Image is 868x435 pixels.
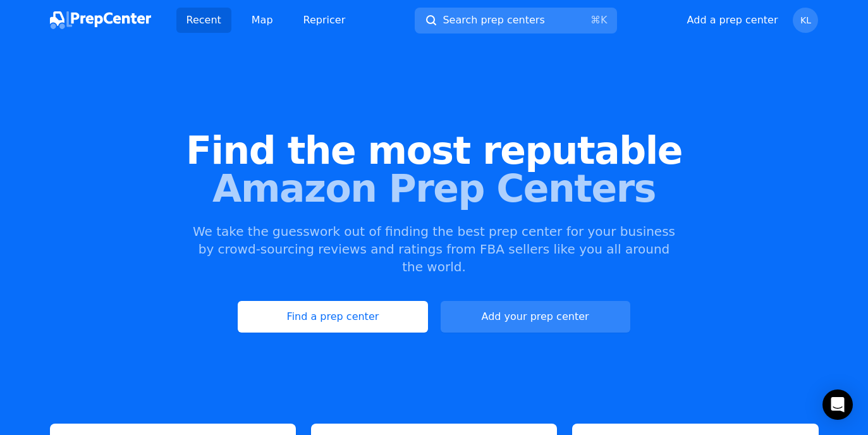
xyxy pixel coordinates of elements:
[415,8,617,34] button: Search prep centers⌘K
[601,14,608,26] kbd: K
[20,132,848,169] span: Find the most reputable
[176,8,231,33] a: Recent
[443,13,544,28] span: Search prep centers
[293,8,356,33] a: Repricer
[20,169,848,207] span: Amazon Prep Centers
[238,301,427,333] a: Find a prep center
[441,301,630,333] button: Add your prep center
[822,389,853,420] div: Open Intercom Messenger
[793,8,818,33] button: KL
[687,13,778,28] button: Add a prep center
[192,223,677,276] p: We take the guesswork out of finding the best prep center for your business by crowd-sourcing rev...
[50,11,151,29] img: PrepCenter
[241,8,283,33] a: Map
[800,16,811,25] span: KL
[590,14,601,26] kbd: ⌘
